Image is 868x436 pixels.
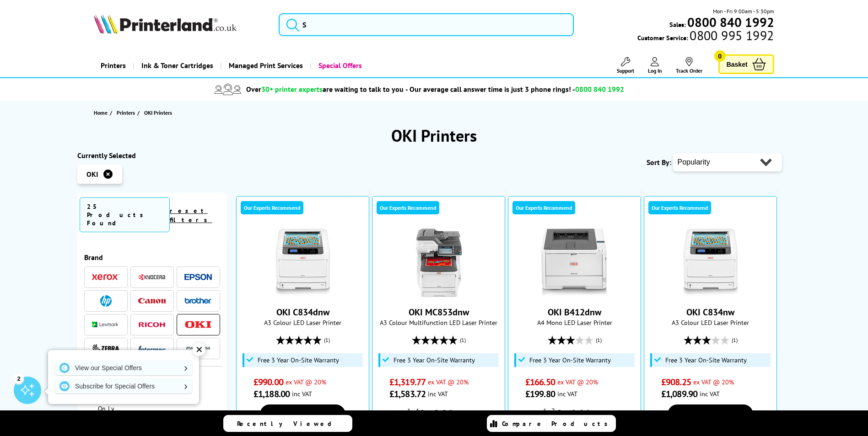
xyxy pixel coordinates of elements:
span: Over are waiting to talk to you [246,85,404,94]
span: Basket [727,58,748,70]
a: HP [92,295,119,307]
img: OKI C834nw [676,229,745,297]
div: Our Experts Recommend [648,201,711,214]
span: inc VAT [557,389,577,398]
span: inc VAT [700,389,720,398]
a: Kyocera [138,271,166,283]
span: 25 Products Found [80,197,170,232]
span: Free 3 Year On-Site Warranty [394,356,475,364]
span: Recently Viewed [237,420,341,428]
div: ✕ [193,343,205,356]
a: Recently Viewed [223,415,352,432]
span: £166.50 [525,376,555,388]
img: Xerox [92,274,119,280]
img: Pantum [184,343,212,354]
a: OKI C834nw [676,290,745,299]
span: £908.25 [661,376,691,388]
span: Free 3 Year On-Site Warranty [258,356,339,364]
span: 0800 995 1992 [688,31,774,40]
span: £1,319.77 [389,376,426,388]
img: Kyocera [138,274,166,281]
a: Brother [184,295,212,307]
span: - Our average call answer time is just 3 phone rings! - [405,85,624,94]
span: Log In [648,67,662,74]
a: Epson [184,271,212,283]
span: Brand [84,253,221,262]
a: View our Special Offers [55,361,192,375]
span: £1,188.00 [253,388,290,400]
span: inc VAT [428,389,448,398]
a: Compare Products [487,415,616,432]
div: 2 [14,373,24,383]
span: inc VAT [292,389,312,398]
span: Free 3 Year On-Site Warranty [529,356,611,364]
span: Printers [117,108,135,117]
a: Xerox [92,271,119,283]
span: ex VAT @ 20% [693,378,734,386]
a: View [260,404,345,424]
span: £1,089.90 [661,388,697,400]
img: OKI MC853dnw [404,229,473,297]
a: OKI C834nw [686,306,734,318]
span: A4 Mono LED Laser Printer [513,318,636,327]
span: OKI Printers [144,109,172,116]
a: Managed Print Services [220,54,310,77]
h1: OKI Printers [77,125,791,146]
img: Ricoh [138,322,166,327]
span: Free 3 Year On-Site Warranty [665,356,747,364]
a: Lexmark [92,319,119,330]
span: Support [617,67,634,74]
a: Log In [648,57,662,74]
a: Canon [138,295,166,307]
span: A3 Colour LED Laser Printer [241,318,364,327]
span: (1) [732,331,738,349]
span: (1) [324,331,330,349]
img: Zebra [92,344,119,353]
img: Brother [184,298,212,304]
span: £199.80 [525,388,555,400]
span: Mon - Fri 9:00am - 5:30pm [713,7,774,16]
a: Support [617,57,634,74]
a: Printerland Logo [94,14,267,36]
span: ex VAT @ 20% [428,378,469,386]
span: Compare Products [502,420,613,428]
a: Pantum [184,343,212,354]
span: ex VAT @ 20% [286,378,326,386]
span: (1) [460,331,466,349]
span: £1,583.72 [389,388,426,400]
img: Epson [184,274,212,281]
a: Ricoh [138,319,166,330]
img: Canon [138,298,166,304]
input: S [279,13,574,36]
a: Subscribe for Special Offers [55,379,192,393]
img: HP [100,295,112,307]
a: Intermec [138,343,166,354]
div: Our Experts Recommend [512,201,575,214]
span: 30+ printer experts [261,85,323,94]
img: OKI [184,321,212,329]
span: Customer Service: [637,31,774,42]
a: Zebra [92,343,119,354]
img: Printerland Logo [94,14,237,34]
span: 0 [714,50,726,62]
a: OKI [184,319,212,330]
a: OKI B412dnw [548,306,601,318]
a: OKI B412dnw [540,290,609,299]
a: reset filters [170,207,212,224]
a: 0800 840 1992 [686,18,774,27]
a: Ink & Toner Cartridges [133,54,220,77]
a: View [668,404,753,424]
a: Basket 0 [718,54,774,74]
img: Lexmark [92,322,119,327]
a: Printers [117,108,137,117]
div: Our Experts Recommend [241,201,303,214]
span: OKI [86,170,98,179]
a: OKI C834dnw [276,306,329,318]
li: 1.7p per mono page [525,407,624,423]
b: 0800 840 1992 [687,14,774,31]
li: 1.4p per mono page [389,407,488,423]
span: A3 Colour Multifunction LED Laser Printer [377,318,500,327]
span: Sales: [669,20,686,29]
span: £990.00 [253,376,283,388]
a: OKI MC853dnw [404,290,473,299]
